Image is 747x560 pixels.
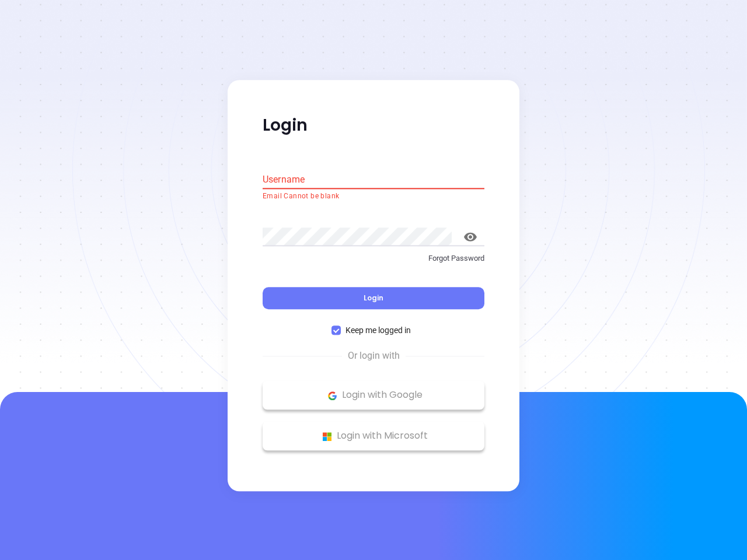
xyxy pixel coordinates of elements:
button: toggle password visibility [456,223,484,251]
span: Keep me logged in [341,324,416,337]
img: Microsoft Logo [320,429,334,444]
p: Email Cannot be blank [263,191,484,202]
a: Forgot Password [263,253,484,274]
p: Login with Microsoft [268,428,479,445]
span: Or login with [342,349,406,363]
p: Forgot Password [263,253,484,264]
button: Google Logo Login with Google [263,381,484,410]
button: Login [263,288,484,310]
img: Google Logo [325,388,340,403]
button: Microsoft Logo Login with Microsoft [263,422,484,451]
p: Login [263,115,484,136]
span: Login [364,293,383,303]
p: Login with Google [268,387,479,404]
